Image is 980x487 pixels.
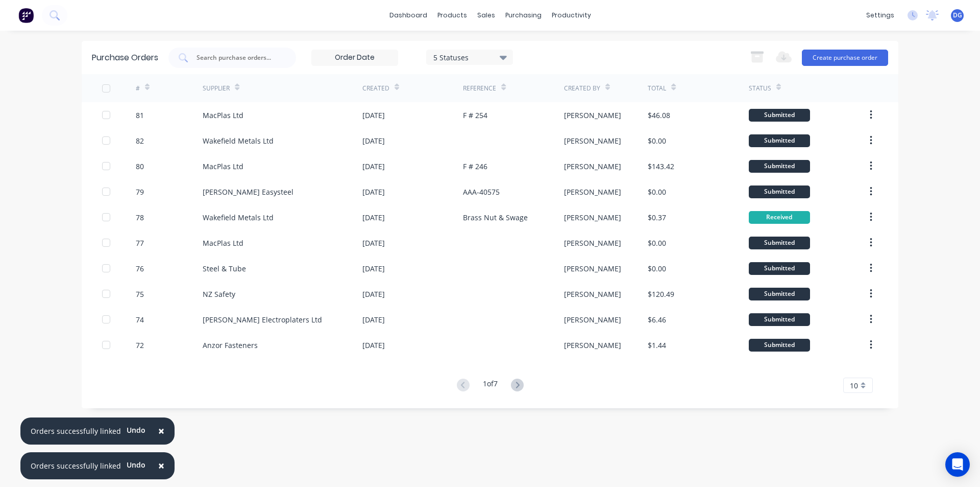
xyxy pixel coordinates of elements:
div: [PERSON_NAME] Easysteel [203,187,293,197]
div: Purchase Orders [92,52,158,64]
input: Order Date [312,50,398,65]
div: [DATE] [362,238,385,248]
div: productivity [547,8,596,23]
div: Orders successfully linked [31,426,121,436]
div: Orders successfully linked [31,460,121,471]
button: Undo [121,423,151,438]
div: $1.44 [648,340,666,351]
div: F # 246 [463,161,487,172]
div: AAA-40575 [463,187,500,197]
span: DG [953,11,962,20]
div: [DATE] [362,340,385,351]
div: Wakefield Metals Ltd [203,135,274,146]
div: [DATE] [362,212,385,223]
div: Created [362,84,389,93]
div: 75 [136,289,144,299]
div: $143.42 [648,161,674,172]
div: [PERSON_NAME] Electroplaters Ltd [203,314,322,325]
div: [PERSON_NAME] [564,110,621,121]
div: Submitted [749,339,810,352]
div: Received [749,211,810,224]
div: $46.08 [648,110,670,121]
div: [PERSON_NAME] [564,187,621,197]
div: [DATE] [362,263,385,274]
div: 78 [136,212,144,223]
span: 10 [850,380,858,391]
div: [PERSON_NAME] [564,212,621,223]
div: 74 [136,314,144,325]
div: [PERSON_NAME] [564,314,621,325]
div: 72 [136,340,144,351]
span: × [158,458,164,473]
div: 79 [136,187,144,197]
div: sales [472,8,500,23]
div: $0.00 [648,238,666,248]
div: 1 of 7 [483,378,498,393]
div: MacPlas Ltd [203,161,243,172]
div: 5 Statuses [433,52,506,62]
div: Steel & Tube [203,263,246,274]
div: Status [749,84,771,93]
div: [DATE] [362,187,385,197]
div: Supplier [203,84,230,93]
div: Open Intercom Messenger [945,452,970,477]
div: $120.49 [648,289,674,299]
div: [DATE] [362,161,385,172]
div: # [136,84,140,93]
input: Search purchase orders... [195,53,280,63]
div: MacPlas Ltd [203,110,243,121]
div: Submitted [749,134,810,147]
div: $0.00 [648,263,666,274]
div: products [432,8,472,23]
div: MacPlas Ltd [203,238,243,248]
div: 80 [136,161,144,172]
div: Total [648,84,666,93]
div: Reference [463,84,496,93]
div: 76 [136,263,144,274]
div: settings [861,8,899,23]
div: Submitted [749,262,810,275]
div: 82 [136,135,144,146]
div: [DATE] [362,135,385,146]
div: Submitted [749,288,810,300]
div: [DATE] [362,110,385,121]
div: Brass Nut & Swage [463,212,528,223]
div: $6.46 [648,314,666,325]
span: × [158,424,164,438]
div: Submitted [749,160,810,173]
div: [PERSON_NAME] [564,263,621,274]
div: purchasing [500,8,547,23]
div: 77 [136,238,144,248]
div: Submitted [749,237,810,249]
div: [PERSON_NAME] [564,135,621,146]
button: Create purchase order [802,50,888,66]
div: NZ Safety [203,289,235,299]
div: $0.00 [648,135,666,146]
div: [DATE] [362,314,385,325]
div: [PERSON_NAME] [564,238,621,248]
div: [PERSON_NAME] [564,340,621,351]
div: Anzor Fasteners [203,340,258,351]
button: Close [148,454,175,478]
div: Wakefield Metals Ltd [203,212,274,223]
div: F # 254 [463,110,487,121]
div: Submitted [749,185,810,198]
div: Created By [564,84,600,93]
div: $0.00 [648,187,666,197]
a: dashboard [384,8,432,23]
button: Close [148,419,175,444]
div: [PERSON_NAME] [564,161,621,172]
div: 81 [136,110,144,121]
div: [DATE] [362,289,385,299]
div: Submitted [749,109,810,122]
div: [PERSON_NAME] [564,289,621,299]
button: Undo [121,457,151,473]
img: Factory [18,8,34,23]
div: $0.37 [648,212,666,223]
div: Submitted [749,313,810,326]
